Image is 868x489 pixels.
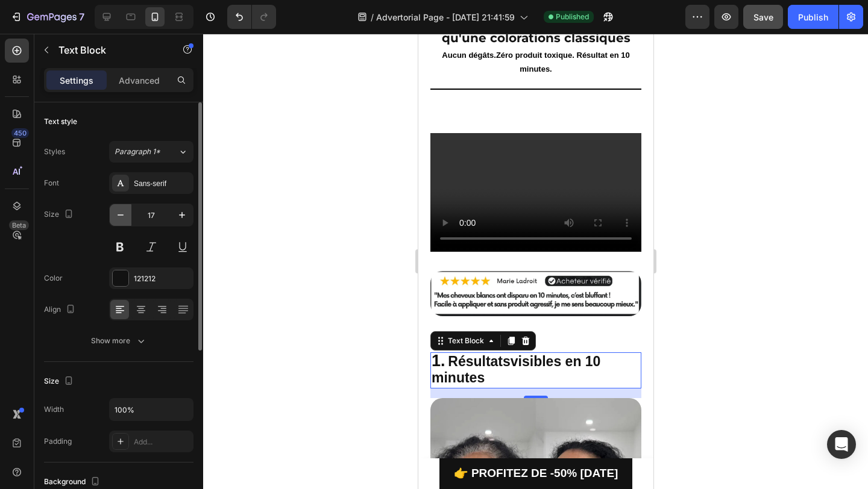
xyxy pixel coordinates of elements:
[44,273,63,284] div: Color
[44,302,78,318] div: Align
[227,5,276,29] div: Undo/Redo
[115,146,160,157] span: Paragraph 1*
[44,373,76,390] div: Size
[134,273,190,284] div: 121212
[91,335,147,347] div: Show more
[119,74,160,87] p: Advanced
[44,146,65,157] div: Styles
[788,5,838,29] button: Publish
[798,11,828,23] div: Publish
[58,43,161,57] p: Text Block
[556,11,589,22] span: Published
[79,10,84,24] p: 7
[44,436,72,447] div: Padding
[44,178,59,188] div: Font
[60,74,93,87] p: Settings
[134,437,190,447] div: Add...
[44,116,77,127] div: Text style
[376,11,515,23] span: Advertorial Page - [DATE] 21:41:59
[44,404,64,415] div: Width
[9,220,29,230] div: Beta
[11,128,29,138] div: 450
[827,430,856,459] div: Open Intercom Messenger
[44,207,76,223] div: Size
[371,11,374,23] span: /
[743,5,783,29] button: Save
[109,141,193,163] button: Paragraph 1*
[418,34,653,489] iframe: Design area
[5,5,90,29] button: 7
[753,12,773,22] span: Save
[44,330,193,352] button: Show more
[134,178,190,189] div: Sans-serif
[110,399,193,420] input: Auto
